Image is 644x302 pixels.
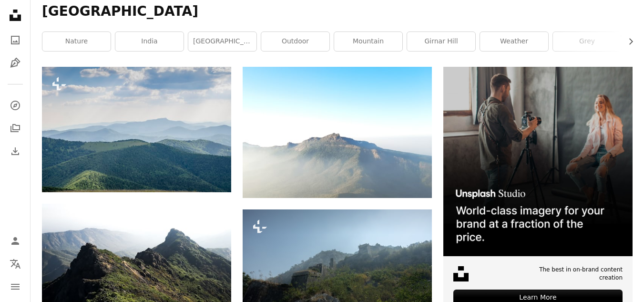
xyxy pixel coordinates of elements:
a: [GEOGRAPHIC_DATA] [188,32,256,51]
a: india [115,32,184,51]
a: green and black mountains under white sky during daytime [42,261,231,270]
a: Home — Unsplash [6,6,25,27]
a: grey [553,32,621,51]
a: Slovakian mountains: Beautiful landscape in summer. [42,125,231,134]
a: Log in / Sign up [6,231,25,250]
span: The best in on-brand content creation [522,266,623,282]
img: green mountain under blue sky during daytime [243,67,432,198]
a: green mountain under blue sky during daytime [243,128,432,136]
img: file-1631678316303-ed18b8b5cb9cimage [453,266,469,281]
img: Slovakian mountains: Beautiful landscape in summer. [42,67,231,192]
a: Download History [6,142,25,161]
a: Collections [6,119,25,138]
a: a very tall hill with a castle on top of it [243,268,432,277]
a: nature [42,32,111,51]
a: Illustrations [6,53,25,73]
button: Language [6,254,25,273]
a: mountain [334,32,402,51]
a: weather [480,32,548,51]
a: girnar hill [407,32,475,51]
button: scroll list to the right [622,32,633,51]
img: file-1715651741414-859baba4300dimage [443,67,633,256]
h1: [GEOGRAPHIC_DATA] [42,3,633,20]
button: Menu [6,277,25,296]
a: Explore [6,96,25,115]
a: outdoor [261,32,329,51]
a: Photos [6,31,25,50]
